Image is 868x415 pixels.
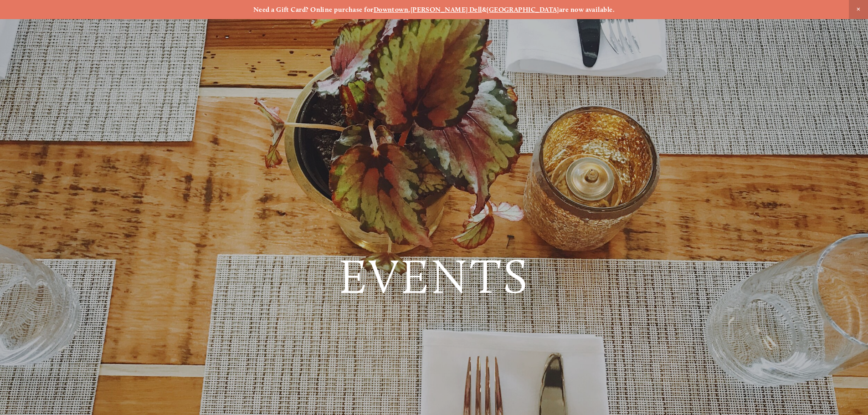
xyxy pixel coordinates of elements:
span: Events [339,247,530,305]
strong: & [482,5,487,14]
a: [PERSON_NAME] Dell [411,5,482,14]
strong: Need a Gift Card? Online purchase for [253,5,374,14]
a: [GEOGRAPHIC_DATA] [487,5,559,14]
strong: , [408,5,410,14]
a: Downtown [374,5,409,14]
strong: are now available. [559,5,615,14]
